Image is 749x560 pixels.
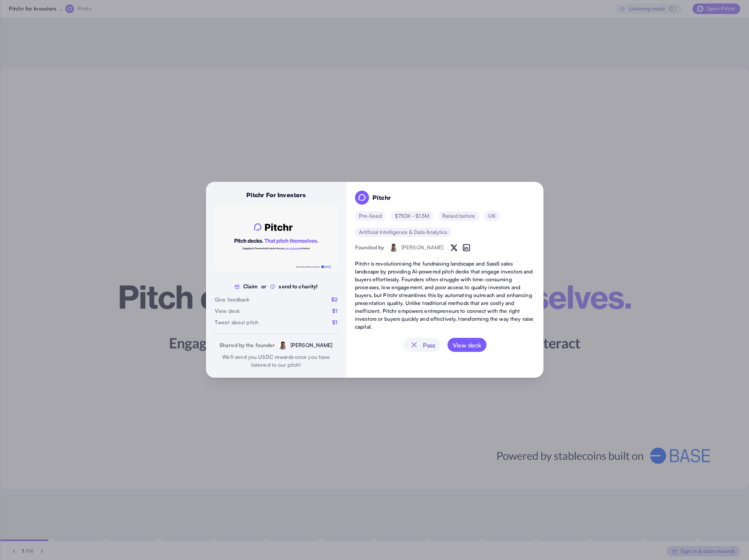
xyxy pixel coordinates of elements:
div: Raised before [442,212,475,220]
p: [PERSON_NAME] [291,342,333,350]
span: View deck [452,338,481,352]
p: Give feedback [215,296,250,304]
p: send to charity! [279,283,318,291]
button: Pass [403,338,440,352]
div: Pre-Seed [359,212,382,220]
p: Pitchr For Investors [246,191,306,200]
p: We'll send you USDC rewards once you have listened to our pitch! [215,354,337,369]
span: Pass [422,338,435,352]
img: AVATAR-1750510964007.jpg [278,341,287,350]
p: Tweet about pitch [215,319,259,327]
div: $750K - $1.5M [395,212,429,220]
p: Shared by the founder [219,342,275,350]
p: Claim [243,283,258,291]
p: $ 1 [332,308,337,315]
p: $ 2 [331,296,337,304]
p: Pitchr is revolutionising the fundraising landscape and SassS sales landscape by providing AI-pow... [355,260,535,331]
img: AVATAR-1750510980567.jpg [355,191,369,205]
p: View deck [215,308,240,315]
p: Pitchr [373,193,391,202]
p: $ 1 [332,319,337,327]
p: or [261,283,266,291]
div: UK [488,212,496,220]
div: Artificial Intelligence & Data Analytics [359,228,447,237]
p: [PERSON_NAME] [401,244,444,252]
img: AVATAR-1750510964007.jpg [389,243,398,252]
button: View deck [447,338,486,352]
p: Founded by [355,244,384,252]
